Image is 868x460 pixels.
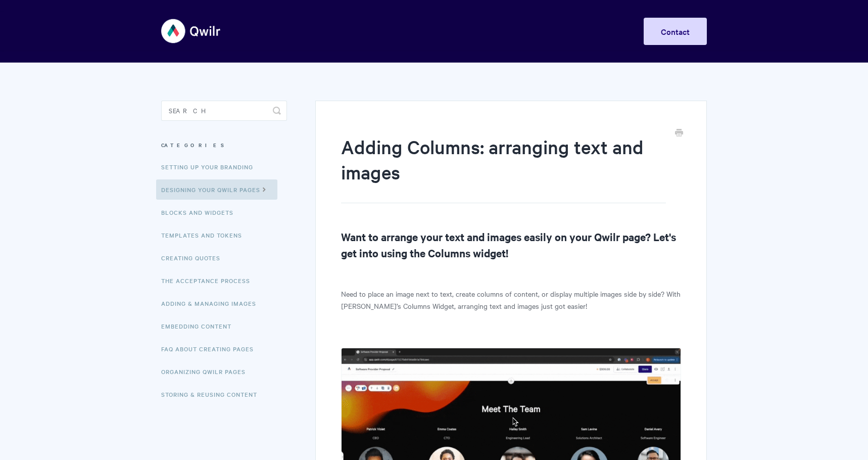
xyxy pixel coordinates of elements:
[161,361,253,382] a: Organizing Qwilr Pages
[161,293,264,313] a: Adding & Managing Images
[156,179,277,200] a: Designing Your Qwilr Pages
[644,18,707,45] a: Contact
[161,270,258,291] a: The Acceptance Process
[161,384,265,404] a: Storing & Reusing Content
[161,225,250,245] a: Templates and Tokens
[161,12,221,50] img: Qwilr Help Center
[341,134,666,203] h1: Adding Columns: arranging text and images
[341,228,681,261] h2: Want to arrange your text and images easily on your Qwilr page? Let's get into using the Columns ...
[341,288,681,312] p: Need to place an image next to text, create columns of content, or display multiple images side b...
[161,157,261,177] a: Setting up your Branding
[675,128,683,139] a: Print this Article
[161,316,239,336] a: Embedding Content
[161,339,261,359] a: FAQ About Creating Pages
[161,248,228,268] a: Creating Quotes
[161,136,287,154] h3: Categories
[161,202,241,222] a: Blocks and Widgets
[161,101,287,121] input: Search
